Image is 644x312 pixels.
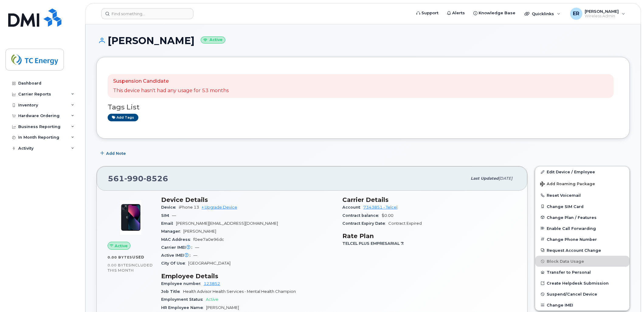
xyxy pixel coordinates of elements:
span: 0.00 Bytes [108,255,132,259]
iframe: Messenger Launcher [618,286,639,307]
span: SIM [161,213,172,218]
h3: Tags List [108,103,618,111]
span: Email [161,221,176,226]
span: Active [206,297,218,302]
button: Block Data Usage [535,256,629,267]
a: 7343851 - Telcel [363,205,397,210]
button: Add Roaming Package [535,177,629,190]
a: 123852 [204,281,220,286]
h3: Employee Details [161,272,335,280]
span: [PERSON_NAME] [183,229,216,234]
span: Contract Expired [388,221,422,226]
a: Create Helpdesk Submission [535,278,629,289]
span: Contract Expiry Date [342,221,388,226]
span: Add Note [106,151,126,156]
span: MAC Address [161,237,193,242]
button: Change Phone Number [535,234,629,245]
button: Request Account Change [535,245,629,256]
span: 561 [108,174,168,183]
span: included this month [108,263,153,273]
button: Suspend/Cancel Device [535,289,629,300]
span: — [172,213,176,218]
span: [DATE] [499,176,512,181]
span: Add Roaming Package [540,182,595,187]
span: Change Plan / Features [547,215,597,220]
span: HR Employee Name [161,305,206,310]
span: iPhone 13 [179,205,199,210]
span: $0.00 [382,213,393,218]
span: 990 [124,174,144,183]
span: Carrier IMEI [161,245,195,250]
h3: Device Details [161,196,335,203]
span: [GEOGRAPHIC_DATA] [188,261,230,265]
span: f0ee7a0e96dc [193,237,224,242]
button: Enable Call Forwarding [535,223,629,234]
span: Last updated [471,176,499,181]
button: Reset Voicemail [535,190,629,201]
span: — [195,245,199,250]
span: City Of Use [161,261,188,265]
span: Employee number [161,281,204,286]
span: Employment Status [161,297,206,302]
p: Suspension Candidate [113,78,229,85]
span: Device [161,205,179,210]
h3: Rate Plan [342,232,516,240]
span: [PERSON_NAME][EMAIL_ADDRESS][DOMAIN_NAME] [176,221,278,226]
span: Job Title [161,289,183,294]
span: Account [342,205,363,210]
span: Contract balance [342,213,382,218]
button: Change IMEI [535,300,629,310]
a: Edit Device / Employee [535,166,629,177]
span: — [193,253,197,258]
span: [PERSON_NAME] [206,305,239,310]
small: Active [201,36,225,43]
span: Enable Call Forwarding [547,226,596,231]
span: Manager [161,229,183,234]
h1: [PERSON_NAME] [96,35,630,46]
button: Add Note [96,148,131,159]
span: Active [115,243,128,249]
p: This device hasn't had any usage for 53 months [113,87,229,94]
button: Change SIM Card [535,201,629,212]
span: Suspend/Cancel Device [547,292,597,296]
h3: Carrier Details [342,196,516,203]
span: used [132,255,144,259]
span: 0.00 Bytes [108,263,131,267]
button: Transfer to Personal [535,267,629,278]
a: + Upgrade Device [202,205,237,210]
button: Change Plan / Features [535,212,629,223]
span: 8526 [144,174,168,183]
img: image20231002-3703462-1ig824h.jpeg [113,199,149,236]
span: TELCEL PLUS EMPRESARIAL 7 [342,241,407,246]
span: Active IMEI [161,253,193,258]
a: Add tags [108,114,138,121]
span: Health Advisor Health Services - Mental Health Champion [183,289,296,294]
